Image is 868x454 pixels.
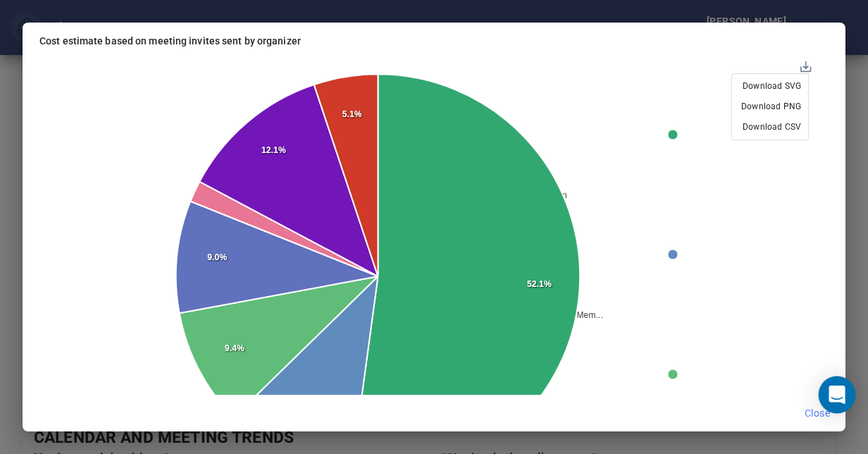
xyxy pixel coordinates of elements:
h2: Cost estimate based on meeting invites sent by organizer [39,34,829,48]
div: Download PNG [734,97,806,117]
div: Download CSV [734,117,806,137]
button: Close [795,400,840,427]
div: Download SVG [734,76,806,97]
div: Menu [799,59,811,71]
div: Open Intercom Messenger [819,376,856,414]
span: Close [805,405,830,422]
